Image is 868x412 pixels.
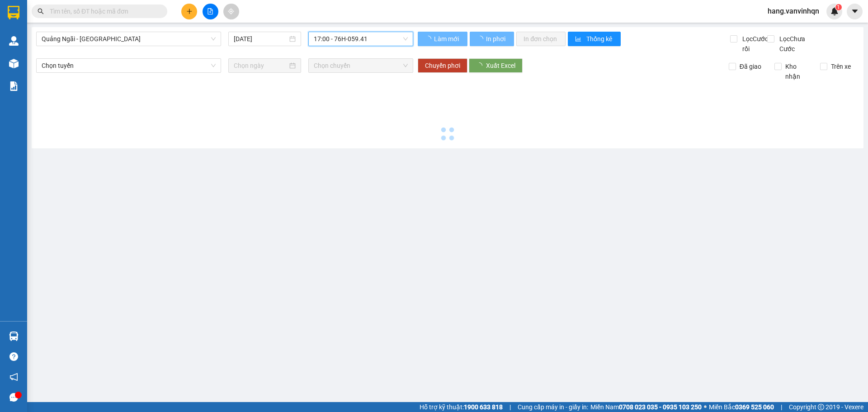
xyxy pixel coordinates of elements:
[827,62,854,71] span: Trên xe
[420,402,503,412] span: Hỗ trợ kỹ thuật:
[781,402,782,412] span: |
[464,403,503,411] strong: 1900 633 818
[709,402,774,412] span: Miền Bắc
[518,402,588,412] span: Cung cấp máy in - giấy in:
[736,62,765,71] span: Đã giao
[509,402,511,412] span: |
[575,36,583,43] span: bar-chart
[704,405,707,409] span: ⚪️
[181,4,197,19] button: plus
[234,61,288,71] input: Chọn ngày
[38,8,44,14] span: search
[418,58,467,73] button: Chuyển phơi
[314,59,408,72] span: Chọn chuyến
[9,59,19,68] img: warehouse-icon
[516,32,566,46] button: In đơn chọn
[314,32,408,46] span: 17:00 - 76H-059.41
[486,61,515,71] span: Xuất Excel
[9,393,18,402] span: message
[830,7,839,15] img: icon-new-feature
[837,4,840,10] span: 1
[223,4,239,19] button: aim
[835,4,842,10] sup: 1
[590,402,702,412] span: Miền Nam
[9,81,19,91] img: solution-icon
[186,8,193,14] span: plus
[760,5,826,17] span: hang.vanvinhqn
[476,62,486,69] span: loading
[207,8,213,14] span: file-add
[425,36,433,42] span: loading
[782,62,813,81] span: Kho nhận
[50,6,156,16] input: Tìm tên, số ĐT hoặc mã đơn
[9,36,19,46] img: warehouse-icon
[418,32,467,46] button: Làm mới
[776,34,822,54] span: Lọc Chưa Cước
[9,352,18,361] span: question-circle
[434,34,460,44] span: Làm mới
[42,32,216,46] span: Quảng Ngãi - Vũng Tàu
[847,4,863,19] button: caret-down
[619,403,702,411] strong: 0708 023 035 - 0935 103 250
[9,373,18,381] span: notification
[477,36,485,42] span: loading
[228,8,234,14] span: aim
[9,331,19,341] img: warehouse-icon
[818,404,824,410] span: copyright
[203,4,218,19] button: file-add
[42,59,216,72] span: Chọn tuyến
[486,34,507,44] span: In phơi
[470,32,514,46] button: In phơi
[469,58,523,73] button: Xuất Excel
[851,7,859,15] span: caret-down
[568,32,621,46] button: bar-chartThống kê
[586,34,613,44] span: Thống kê
[234,34,288,44] input: 15/08/2025
[8,6,19,19] img: logo-vxr
[739,34,769,54] span: Lọc Cước rồi
[735,403,774,411] strong: 0369 525 060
